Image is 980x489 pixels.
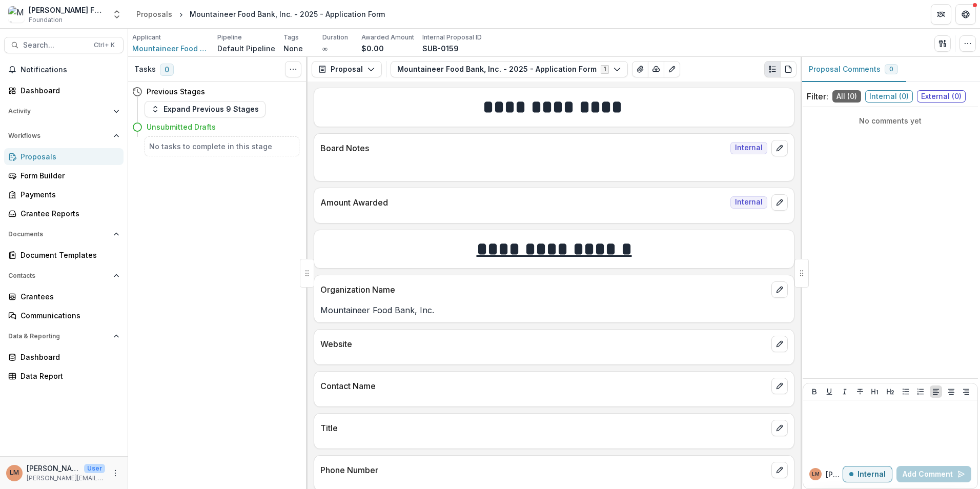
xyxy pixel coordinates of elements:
[4,288,124,305] a: Grantees
[29,15,63,25] span: Foundation
[21,151,115,162] div: Proposals
[4,186,124,203] a: Payments
[930,385,942,398] button: Align Left
[27,474,105,483] p: [PERSON_NAME][EMAIL_ADDRESS][PERSON_NAME][DOMAIN_NAME]
[945,385,957,398] button: Align Center
[664,61,680,77] button: Edit as form
[4,103,124,119] button: Open Activity
[4,226,124,242] button: Open Documents
[914,385,927,398] button: Ordered List
[160,64,174,76] span: 0
[110,4,124,25] button: Open entity switcher
[771,462,788,478] button: edit
[21,291,115,302] div: Grantees
[391,61,628,77] button: Mountaineer Food Bank, Inc. - 2025 - Application Form1
[320,283,767,296] p: Organization Name
[320,464,767,476] p: Phone Number
[931,4,951,25] button: Partners
[23,41,88,50] span: Search...
[771,420,788,436] button: edit
[917,90,966,103] span: External ( 0 )
[217,43,275,54] p: Default Pipeline
[422,33,482,42] p: Internal Proposal ID
[823,385,835,398] button: Underline
[960,385,972,398] button: Align Right
[771,194,788,211] button: edit
[771,281,788,298] button: edit
[283,43,303,54] p: None
[132,43,209,54] a: Mountaineer Food Bank, Inc.
[843,466,892,482] button: Internal
[422,43,459,54] p: SUB-0159
[147,121,216,132] h4: Unsubmitted Drafts
[109,467,121,479] button: More
[92,39,117,51] div: Ctrl + K
[780,61,797,77] button: PDF view
[361,33,414,42] p: Awarded Amount
[21,189,115,200] div: Payments
[8,333,109,340] span: Data & Reporting
[8,132,109,139] span: Workflows
[812,472,820,477] div: Lori Maynard
[21,352,115,362] div: Dashboard
[8,272,109,279] span: Contacts
[132,7,389,22] nav: breadcrumb
[807,90,828,103] p: Filter:
[320,422,767,434] p: Title
[826,469,843,480] p: [PERSON_NAME]
[889,66,893,73] span: 0
[4,82,124,99] a: Dashboard
[320,338,767,350] p: Website
[8,6,25,23] img: Milan Puskar Foundation
[136,9,172,19] div: Proposals
[730,142,767,154] span: Internal
[4,128,124,144] button: Open Workflows
[4,62,124,78] button: Notifications
[854,385,866,398] button: Strike
[869,385,881,398] button: Heading 1
[285,61,301,77] button: Toggle View Cancelled Tasks
[21,66,119,74] span: Notifications
[320,380,767,392] p: Contact Name
[4,368,124,384] a: Data Report
[217,33,242,42] p: Pipeline
[132,33,161,42] p: Applicant
[4,307,124,324] a: Communications
[857,470,886,479] p: Internal
[632,61,648,77] button: View Attached Files
[808,385,821,398] button: Bold
[29,5,106,15] div: [PERSON_NAME] Foundation
[21,208,115,219] div: Grantee Reports
[312,61,382,77] button: Proposal
[361,43,384,54] p: $0.00
[832,90,861,103] span: All ( 0 )
[283,33,299,42] p: Tags
[839,385,851,398] button: Italicize
[955,4,976,25] button: Get Help
[4,205,124,222] a: Grantee Reports
[84,464,105,473] p: User
[4,328,124,344] button: Open Data & Reporting
[8,231,109,238] span: Documents
[10,470,19,476] div: Lori Maynard
[801,57,906,82] button: Proposal Comments
[8,108,109,115] span: Activity
[21,250,115,260] div: Document Templates
[149,141,295,152] h5: No tasks to complete in this stage
[21,85,115,96] div: Dashboard
[900,385,912,398] button: Bullet List
[771,378,788,394] button: edit
[322,43,328,54] p: ∞
[320,304,788,316] p: Mountaineer Food Bank, Inc.
[4,268,124,284] button: Open Contacts
[4,247,124,263] a: Document Templates
[807,115,974,126] p: No comments yet
[771,140,788,156] button: edit
[4,37,124,53] button: Search...
[771,336,788,352] button: edit
[320,142,726,154] p: Board Notes
[147,86,205,97] h4: Previous Stages
[322,33,348,42] p: Duration
[21,310,115,321] div: Communications
[730,196,767,209] span: Internal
